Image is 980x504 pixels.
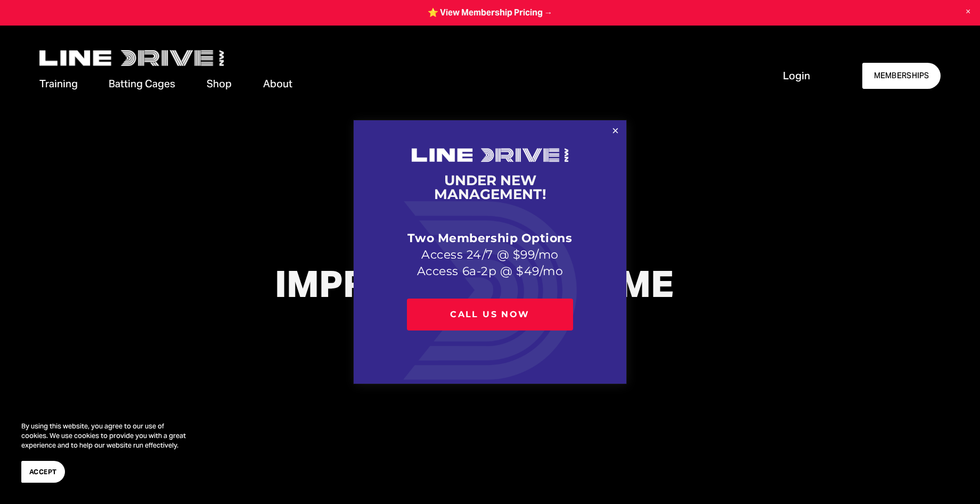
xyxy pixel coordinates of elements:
a: Call Us Now [407,299,573,331]
span: Accept [29,467,57,477]
a: Close [606,122,625,141]
section: Cookie banner [11,411,202,493]
strong: Two [407,231,434,245]
p: By using this website, you agree to our use of cookies. We use cookies to provide you with a grea... [21,422,192,450]
p: Access 24/7 @ $99/mo Access 6a-2p @ $49/mo [407,214,573,280]
button: Accept [21,461,65,483]
h1: UNDER NEW MANAGEMENT! [407,173,573,201]
strong: Membership Options [438,231,573,245]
